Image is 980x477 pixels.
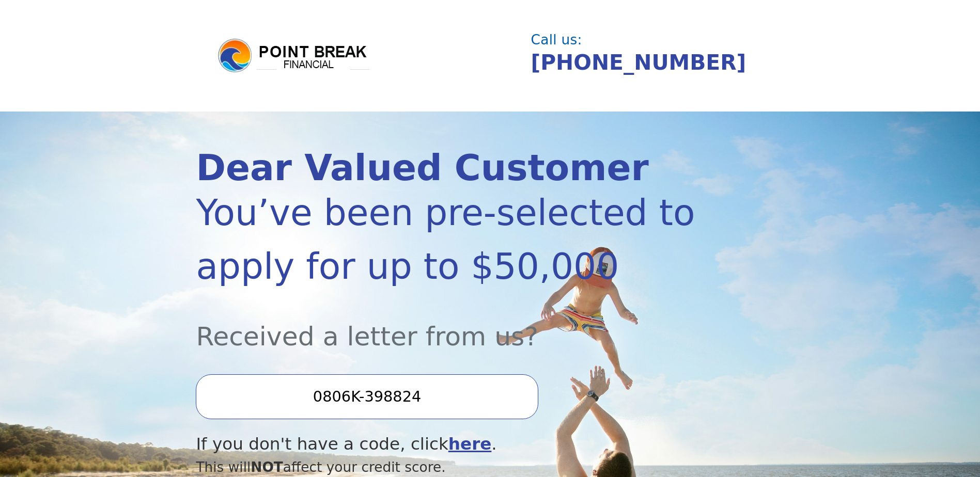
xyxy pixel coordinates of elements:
[196,150,695,186] div: Dear Valued Customer
[196,293,695,356] div: Received a letter from us?
[531,33,776,46] div: Call us:
[448,434,492,454] a: here
[251,459,283,475] span: NOT
[196,374,538,419] input: Enter your Offer Code:
[196,432,695,457] div: If you don't have a code, click .
[196,186,695,293] div: You’ve been pre-selected to apply for up to $50,000
[216,37,371,74] img: logo.png
[531,50,746,75] a: [PHONE_NUMBER]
